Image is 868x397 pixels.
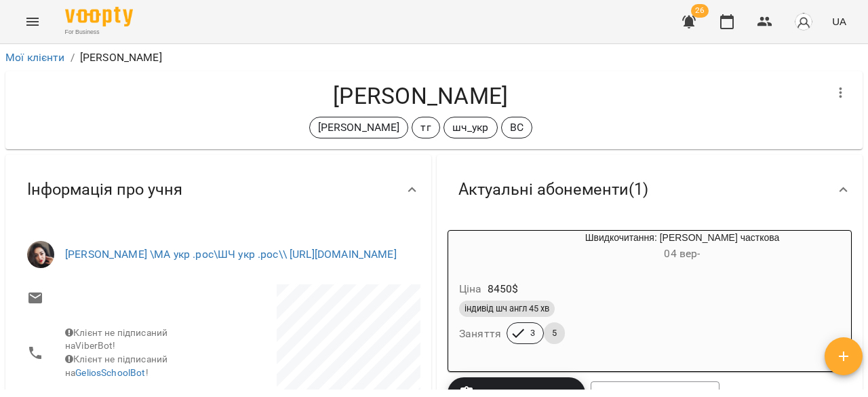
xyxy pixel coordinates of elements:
[459,280,482,299] h6: Ціна
[458,179,648,200] span: Актуальні абонементи ( 1 )
[65,327,167,352] span: Клієнт не підписаний на ViberBot!
[437,155,863,225] div: Актуальні абонементи(1)
[488,281,519,297] p: 8450 $
[27,241,54,268] img: Гусак Олена Армаїсівна \МА укр .рос\ШЧ укр .рос\\ https://us06web.zoom.us/j/83079612343
[71,50,75,66] li: /
[459,324,501,343] h6: Заняття
[510,119,524,136] p: ВС
[16,5,49,38] button: Menu
[318,119,400,136] p: [PERSON_NAME]
[5,155,431,225] div: Інформація про учня
[459,303,555,315] span: індивід шч англ 45 хв
[448,231,513,263] div: Швидкочитання: Індив часткова
[5,50,863,66] nav: breadcrumb
[420,119,431,136] p: тг
[664,247,700,260] span: 04 вер -
[16,82,825,110] h4: [PERSON_NAME]
[5,51,65,64] a: Мої клієнти
[452,119,489,136] p: шч_укр
[794,12,813,31] img: avatar_s.png
[65,28,133,37] span: For Business
[691,4,709,18] span: 26
[65,7,133,26] img: Voopty Logo
[309,117,409,138] div: [PERSON_NAME]
[80,50,162,66] p: [PERSON_NAME]
[448,231,851,360] button: Швидкочитання: [PERSON_NAME] часткова04 вер- Ціна8450$індивід шч англ 45 хвЗаняття35
[513,231,851,263] div: Швидкочитання: [PERSON_NAME] часткова
[544,327,565,339] span: 5
[501,117,532,138] div: ВС
[832,14,846,29] span: UA
[75,367,145,378] a: GeliosSchoolBot
[412,117,439,138] div: тг
[65,248,397,261] a: [PERSON_NAME] \МА укр .рос\ШЧ укр .рос\\ [URL][DOMAIN_NAME]
[27,179,182,200] span: Інформація про учня
[443,117,498,138] div: шч_укр
[522,327,543,339] span: 3
[65,354,167,378] span: Клієнт не підписаний на !
[827,9,852,34] button: UA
